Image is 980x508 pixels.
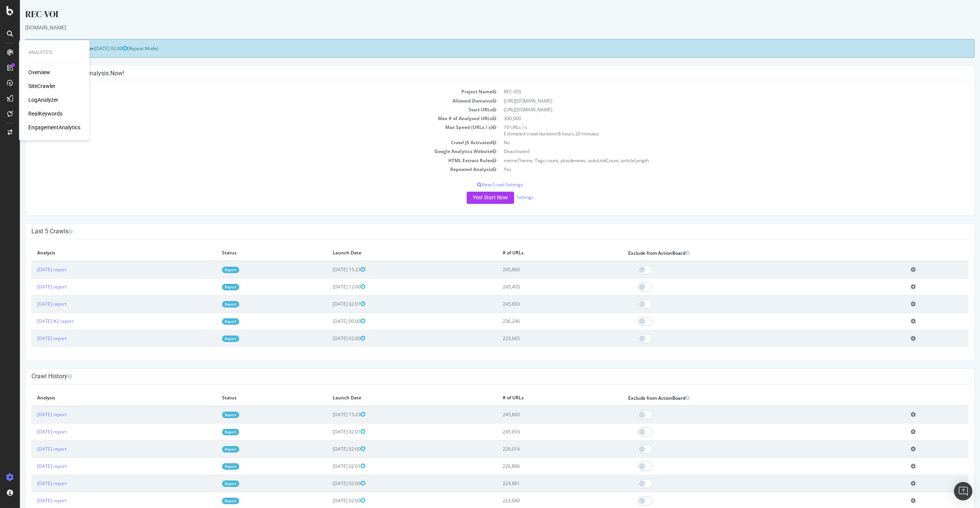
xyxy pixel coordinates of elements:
[480,105,949,114] td: [URL][DOMAIN_NAME]
[480,147,949,156] td: Deactivated
[313,446,345,452] span: [DATE] 02:00
[480,87,949,96] td: REC-VOI
[477,278,603,295] td: 245,405
[202,284,219,290] a: Report
[480,138,949,147] td: No
[5,8,955,24] div: REC-VOI
[11,165,480,174] td: Repeated Analysis
[477,261,603,278] td: 245,860
[313,318,345,324] span: [DATE] 00:00
[5,39,955,58] div: (Repeat Mode)
[202,318,219,325] a: Report
[11,70,949,77] h4: Configure your New Analysis Now!
[28,49,80,56] div: Analytics
[313,335,345,342] span: [DATE] 02:00
[477,295,603,313] td: 245,693
[477,330,603,347] td: 225,665
[11,114,480,123] td: Max # of Analysed URLs
[202,267,219,273] a: Report
[497,194,514,200] a: Settings
[477,390,603,406] th: # of URLs
[202,412,219,418] a: Report
[196,245,307,261] th: Status
[17,428,47,435] a: [DATE] report
[954,482,972,500] div: Open Intercom Messenger
[17,318,54,324] a: [DATE] #2 report
[75,45,107,52] span: [DATE] 02:00
[307,390,477,406] th: Launch Date
[313,497,345,504] span: [DATE] 02:00
[11,147,480,156] td: Google Analytics Website
[477,313,603,330] td: 236,246
[202,301,219,308] a: Report
[11,228,949,235] h4: Last 5 Crawls
[17,335,47,342] a: [DATE] report
[11,373,949,380] h4: Crawl History
[28,82,56,90] a: SiteCrawler
[202,429,219,435] a: Report
[313,428,345,435] span: [DATE] 02:01
[447,192,494,204] button: Yes! Start Now
[480,123,949,138] td: 10 URLs / s Estimated crawl duration:
[480,96,949,105] td: [URL][DOMAIN_NAME]
[17,301,47,307] a: [DATE] report
[313,463,345,469] span: [DATE] 02:01
[11,245,196,261] th: Analysis
[202,335,219,342] a: Report
[313,266,345,273] span: [DATE] 15:23
[17,497,47,504] a: [DATE] report
[480,156,949,165] td: memeTheme, Tags count, plusdenews, autoLinkCount, articleLength
[17,411,47,418] a: [DATE] report
[17,446,47,452] a: [DATE] report
[313,283,345,290] span: [DATE] 12:00
[202,498,219,504] a: Report
[477,406,603,423] td: 245,860
[477,245,603,261] th: # of URLs
[202,463,219,470] a: Report
[603,390,885,406] th: Exclude from ActionBoard
[480,114,949,123] td: 300,000
[11,45,75,52] strong: Next Launch Scheduled for:
[313,301,345,307] span: [DATE] 02:01
[11,87,480,96] td: Project Name
[11,123,480,138] td: Max Speed (URLs / s)
[313,411,345,418] span: [DATE] 15:23
[11,181,949,188] p: View Crawl Settings
[11,156,480,165] td: HTML Extract Rules
[28,124,80,131] a: EngagementAnalytics
[477,440,603,458] td: 226,014
[477,423,603,440] td: 245,693
[17,283,47,290] a: [DATE] report
[17,480,47,487] a: [DATE] report
[480,165,949,174] td: Yes
[28,96,58,104] a: LogAnalyzer
[202,446,219,453] a: Report
[11,138,480,147] td: Crawl JS Activated
[11,96,480,105] td: Allowed Domains
[11,105,480,114] td: Start URLs
[477,458,603,475] td: 226,886
[28,68,50,76] a: Overview
[28,110,62,117] a: RealKeywords
[538,130,579,137] span: 8 hours 20 minutes
[11,390,196,406] th: Analysis
[307,245,477,261] th: Launch Date
[196,390,307,406] th: Status
[477,475,603,492] td: 224,881
[603,245,885,261] th: Exclude from ActionBoard
[313,480,345,487] span: [DATE] 02:00
[5,24,955,31] div: [DOMAIN_NAME]
[17,463,47,469] a: [DATE] report
[202,480,219,487] a: Report
[17,266,47,273] a: [DATE] report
